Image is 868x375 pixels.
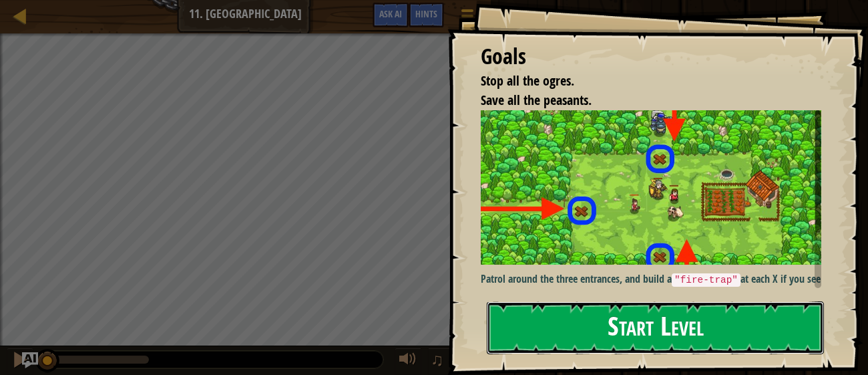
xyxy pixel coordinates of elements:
[379,7,402,20] span: Ask AI
[464,72,818,91] li: Stop all the ogres.
[22,352,38,368] button: Ask AI
[7,348,33,375] button: Ctrl + P: Pause
[481,271,821,302] p: Patrol around the three entrances, and build a at each X if you see an enemy.
[481,41,821,72] div: Goals
[481,72,574,90] span: Stop all the ogres.
[415,7,437,20] span: Hints
[431,350,444,370] span: ♫
[464,91,818,110] li: Save all the peasants.
[481,91,592,109] span: Save all the peasants.
[373,3,409,27] button: Ask AI
[395,348,421,375] button: Adjust volume
[487,301,824,354] button: Start Level
[672,273,740,287] code: "fire-trap"
[481,110,821,265] img: Thornbush farm
[428,348,451,375] button: ♫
